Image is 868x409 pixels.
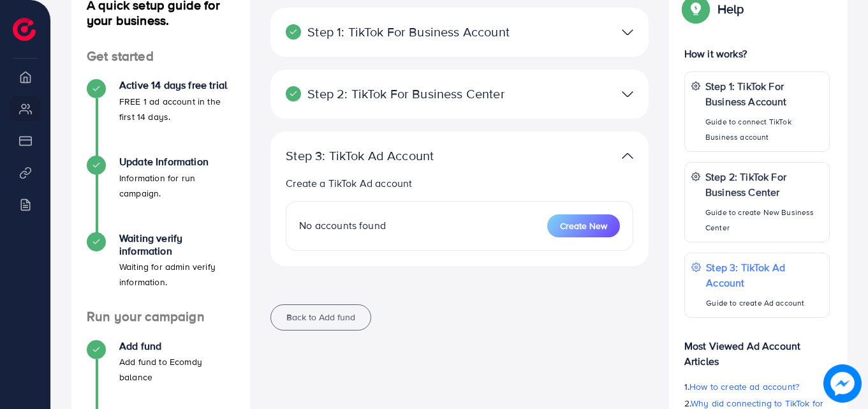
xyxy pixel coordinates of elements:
[286,175,633,191] p: Create a TikTok Ad account
[119,259,235,290] p: Waiting for admin verify information.
[823,364,862,403] img: image
[286,86,510,101] p: Step 2: TikTok For Business Center
[286,311,355,323] span: Back to Add fund
[119,156,235,168] h4: Update Information
[717,1,744,17] p: Help
[299,218,386,232] span: No accounts found
[286,148,510,163] p: Step 3: TikTok Ad Account
[71,309,250,325] h4: Run your campaign
[71,156,250,232] li: Update Information
[119,94,235,124] p: FREE 1 ad account in the first 14 days.
[705,205,823,235] p: Guide to create New Business Center
[547,214,620,237] button: Create New
[706,260,823,290] p: Step 3: TikTok Ad Account
[71,48,250,64] h4: Get started
[71,79,250,156] li: Active 14 days free trial
[119,354,235,385] p: Add fund to Ecomdy balance
[270,304,371,331] button: Back to Add fund
[119,79,235,91] h4: Active 14 days free trial
[622,23,633,41] img: TikTok partner
[622,85,633,103] img: TikTok partner
[705,114,823,145] p: Guide to connect TikTok Business account
[71,232,250,309] li: Waiting verify information
[705,78,823,109] p: Step 1: TikTok For Business Account
[684,46,830,61] p: How it works?
[622,147,633,165] img: TikTok partner
[689,380,799,393] span: How to create ad account?
[119,340,235,352] h4: Add fund
[706,295,823,311] p: Guide to create Ad account
[684,379,830,394] p: 1.
[119,232,235,257] h4: Waiting verify information
[684,328,830,369] p: Most Viewed Ad Account Articles
[560,219,607,232] span: Create New
[286,24,510,40] p: Step 1: TikTok For Business Account
[13,18,36,41] img: logo
[705,169,823,200] p: Step 2: TikTok For Business Center
[119,170,235,201] p: Information for run campaign.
